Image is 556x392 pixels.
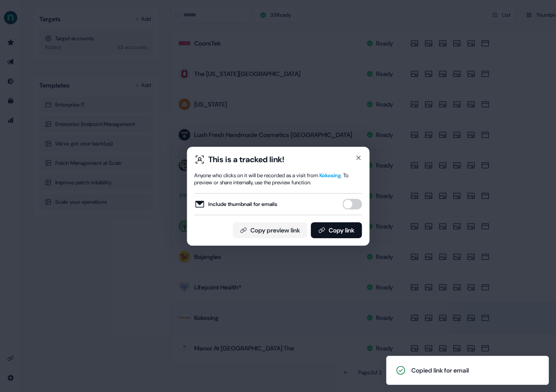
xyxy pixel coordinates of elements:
button: Copy preview link [233,222,307,238]
label: Include thumbnail for emails [194,199,277,209]
button: Copy link [311,222,362,238]
span: Kokosing [319,172,341,179]
div: Anyone who clicks on it will be recorded as a visit from . To preview or share internally, use th... [194,172,362,186]
div: This is a tracked link! [208,154,284,165]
